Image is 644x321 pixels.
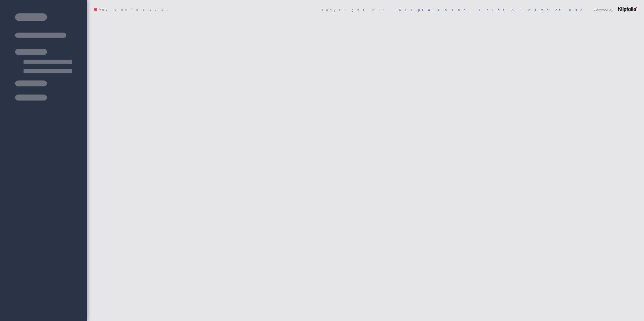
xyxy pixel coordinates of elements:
[322,8,471,11] span: Copyright © 2025
[399,7,471,12] a: Klipfolio Inc.
[478,7,587,12] a: Trust & Terms of Use
[15,13,72,101] img: skeleton-sidenav.svg
[618,7,637,12] img: logo-footer.png
[94,8,168,12] span: Not connected.
[594,8,613,11] span: Powered by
